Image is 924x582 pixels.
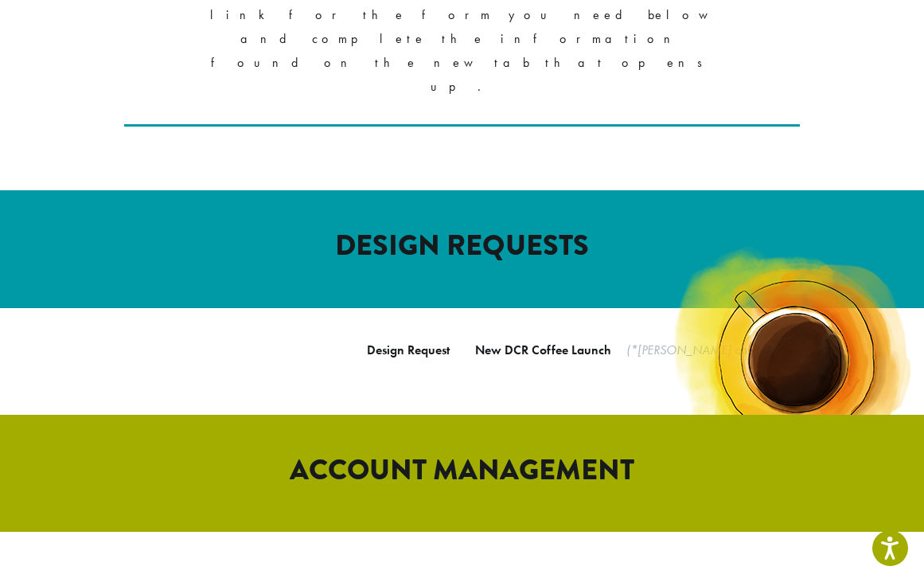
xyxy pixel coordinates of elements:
[24,229,900,263] h2: DESIGN REQUESTS
[626,342,759,358] em: (*[PERSON_NAME] only)
[24,453,900,487] h2: ACCOUNT MANAGEMENT
[367,342,450,358] a: Design Request
[475,342,611,358] a: New DCR Coffee Launch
